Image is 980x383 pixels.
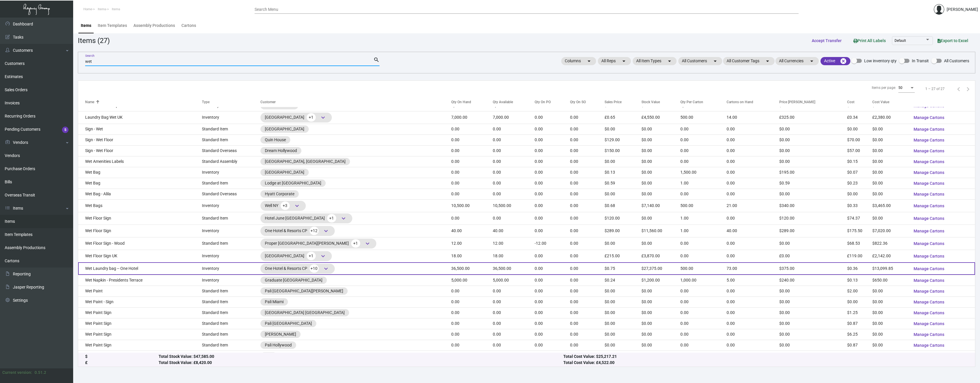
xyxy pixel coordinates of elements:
td: 7,000.00 [493,111,535,124]
td: Standard Item [202,237,260,250]
td: $0.00 [779,237,847,250]
td: $0.00 [641,189,680,199]
span: +1 [327,214,336,222]
button: Manage Cartons [909,318,949,329]
button: Manage Cartons [909,135,949,145]
td: $0.00 [872,167,909,178]
mat-chip: All Currencies [775,57,819,65]
mat-icon: arrow_drop_down [620,58,627,65]
div: Qty Per Carton [680,99,727,105]
td: 40.00 [451,225,493,237]
div: Type [202,99,210,105]
td: $0.00 [641,124,680,134]
td: 0.00 [493,167,535,178]
td: -12.00 [535,237,570,250]
td: 0.00 [535,167,570,178]
td: 0.00 [680,134,727,145]
td: Wet Floor Sign [78,212,202,225]
div: Qty Available [493,99,535,105]
td: Standard Assembly [202,156,260,167]
mat-icon: arrow_drop_down [764,58,771,65]
td: 0.00 [535,156,570,167]
button: Manage Cartons [909,201,949,211]
td: $0.07 [847,167,872,178]
td: 0.00 [493,124,535,134]
td: 0.00 [680,124,727,134]
td: $0.00 [605,237,641,250]
td: 0.00 [727,250,779,262]
td: 0.00 [570,124,605,134]
td: 12.00 [493,237,535,250]
button: Manage Cartons [909,286,949,296]
span: Export to Excel [938,38,968,43]
td: 0.00 [535,134,570,145]
td: $57.00 [847,145,872,156]
td: Inventory [202,225,260,237]
td: $0.00 [605,156,641,167]
td: $3,465.00 [872,199,909,212]
td: $7,140.00 [641,199,680,212]
span: Print All Labels [853,38,886,43]
div: Quin House [265,137,286,143]
td: $0.00 [641,167,680,178]
div: [GEOGRAPHIC_DATA] [265,126,304,132]
span: keyboard_arrow_down [294,202,301,209]
td: $0.00 [872,212,909,225]
td: 1,500.00 [680,167,727,178]
td: £2,380.00 [872,111,909,124]
td: 0.00 [680,156,727,167]
td: 21.00 [727,199,779,212]
td: 0.00 [493,145,535,156]
td: Standard Overseas [202,145,260,156]
td: 0.00 [451,189,493,199]
mat-select: Items per page: [898,86,915,90]
div: Lodge at [GEOGRAPHIC_DATA] [265,180,321,186]
div: Hyatt Corporate [265,191,294,197]
div: Price [PERSON_NAME] [779,99,847,105]
button: Manage Cartons [909,263,949,274]
div: Name [85,99,94,105]
td: 10,500.00 [451,199,493,212]
td: $0.00 [605,189,641,199]
span: +3 [281,201,290,210]
span: Default [895,39,906,43]
div: Cost [847,99,872,105]
td: $150.00 [605,145,641,156]
button: Manage Cartons [909,112,949,123]
span: +12 [310,227,319,235]
mat-icon: arrow_drop_down [586,58,593,65]
td: 0.00 [451,178,493,189]
td: 0.00 [570,237,605,250]
span: Manage Cartons [914,254,944,258]
td: 0.00 [570,199,605,212]
td: $0.68 [605,199,641,212]
span: Manage Cartons [914,278,944,283]
span: Manage Cartons [914,300,944,304]
td: 18.00 [451,250,493,262]
td: Inventory [202,199,260,212]
div: Sales Price [605,99,622,105]
button: Print All Labels [849,35,890,46]
button: Next page [963,84,973,94]
td: $0.00 [847,189,872,199]
td: 0.00 [535,189,570,199]
td: 0.00 [680,189,727,199]
div: Qty On Hand [451,99,471,105]
span: Manage Cartons [914,241,944,246]
td: $120.00 [779,212,847,225]
div: [GEOGRAPHIC_DATA] [265,113,327,122]
td: 0.00 [451,145,493,156]
td: 0.00 [680,145,727,156]
div: One Hotel & Resorts CP [265,227,330,235]
mat-icon: search [373,56,380,63]
div: Dream Hollywood [265,148,297,154]
td: £0.34 [847,111,872,124]
td: $0.00 [641,178,680,189]
td: $0.00 [872,124,909,134]
td: 0.00 [727,189,779,199]
td: Standard Item [202,178,260,189]
div: Items (27) [78,35,110,46]
td: 500.00 [680,199,727,212]
td: Wet Bag - Alila [78,189,202,199]
td: $0.00 [872,189,909,199]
